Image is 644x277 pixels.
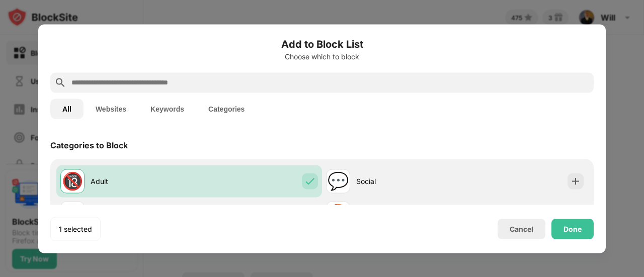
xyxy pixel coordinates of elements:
button: Categories [196,99,257,119]
div: Done [563,225,582,233]
div: Social [356,176,455,187]
button: All [50,99,84,119]
button: Websites [84,99,138,119]
div: 🏀 [328,203,349,224]
div: Categories to Block [50,140,128,150]
div: 💬 [328,171,349,192]
div: 🗞 [64,203,81,224]
div: Cancel [510,225,533,233]
div: Adult [91,176,189,187]
h6: Add to Block List [50,36,594,51]
div: 1 selected [59,224,92,234]
div: 🔞 [62,171,83,192]
div: Choose which to block [50,52,594,60]
button: Keywords [138,99,196,119]
img: search.svg [54,76,66,88]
